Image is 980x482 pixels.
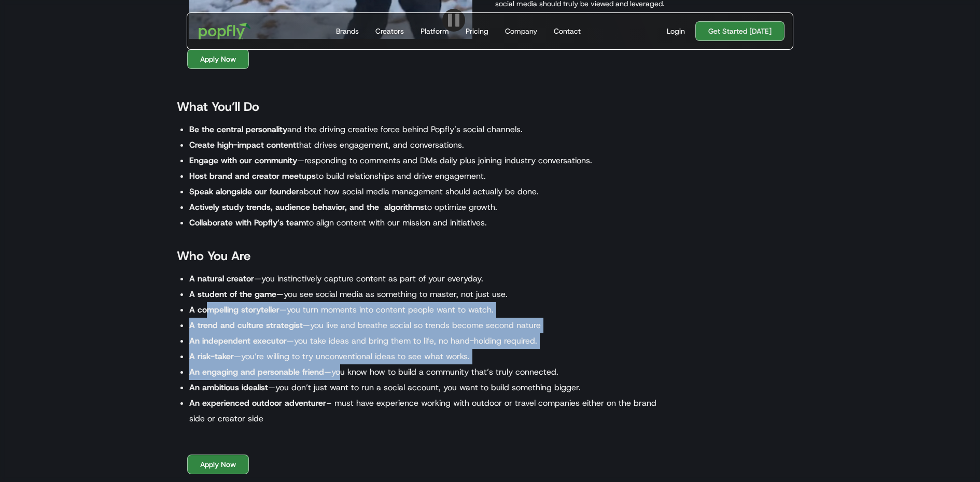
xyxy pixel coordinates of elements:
[442,9,465,32] img: Pause video
[189,287,664,302] li: —you see social media as something to master, not just use.
[189,271,664,287] li: —you instinctively capture content as part of your everyday.
[189,304,279,315] strong: A compelling storyteller
[189,200,664,215] li: to optimize growth.
[187,49,249,69] a: Apply Now
[501,13,541,49] a: Company
[189,366,324,377] strong: An engaging and personable friend
[189,382,268,393] strong: An ambitious idealist
[189,364,664,380] li: —you know how to build a community that’s truly connected.
[189,395,664,427] li: – must have experience working with outdoor or travel companies either on the brand side or creat...
[189,122,664,137] li: and the driving creative force behind Popfly’s social channels.
[416,13,453,49] a: Platform
[189,289,276,300] strong: A student of the game
[189,318,664,333] li: —you live and breathe social so trends become second nature
[332,13,363,49] a: Brands
[189,137,664,153] li: that drives engagement, and conversations.
[177,69,664,81] p: ‍
[189,335,287,346] strong: An independent executor
[189,155,297,166] strong: Engage with our community
[461,13,493,49] a: Pricing
[177,432,664,444] p: ‍
[189,380,664,395] li: —you don’t just want to run a social account, you want to build something bigger.
[189,302,664,318] li: —you turn moments into content people want to watch.
[663,26,689,36] a: Login
[189,273,254,284] strong: A natural creator
[189,320,303,331] strong: A trend and culture strategist
[191,16,258,47] a: home
[189,349,664,364] li: —you’re willing to try unconventional ideas to see what works.
[550,13,585,49] a: Contact
[187,455,249,474] a: Apply Now
[695,21,785,41] a: Get Started [DATE]
[466,26,488,36] div: Pricing
[189,202,424,212] strong: Actively study trends, audience behavior, and the algorithms
[189,168,664,184] li: to build relationships and drive engagement.
[189,186,299,197] strong: Speak alongside our founder
[189,351,234,362] strong: A risk-taker
[189,171,316,181] strong: Host brand and creator meetups
[189,398,326,408] strong: An experienced outdoor adventurer
[336,26,359,36] div: Brands
[667,26,685,36] div: Login
[554,26,581,36] div: Contact
[371,13,408,49] a: Creators
[177,248,250,264] strong: Who You Are
[189,124,287,135] strong: Be the central personality
[189,153,664,168] li: —responding to comments and DMs daily plus joining industry conversations.
[505,26,537,36] div: Company
[189,215,664,231] li: to align content with our mission and initiatives.
[189,217,306,228] strong: Collaborate with Popfly’s team
[189,184,664,200] li: about how social media management should actually be done.
[375,26,404,36] div: Creators
[189,333,664,349] li: —you take ideas and bring them to life, no hand-holding required.
[177,98,259,115] strong: What You’ll Do
[189,139,296,150] strong: Create high-impact content
[421,26,449,36] div: Platform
